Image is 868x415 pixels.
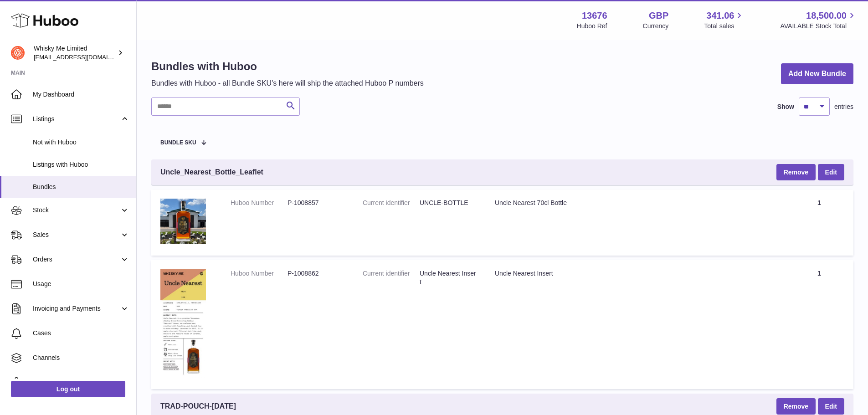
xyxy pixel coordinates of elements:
[11,381,125,397] a: Log out
[420,269,477,287] dd: Uncle Nearest Insert
[818,398,844,415] a: Edit
[231,269,288,278] dt: Huboo Number
[577,22,607,31] div: Huboo Ref
[704,22,745,31] span: Total sales
[649,10,668,22] strong: GBP
[33,304,120,313] span: Invoicing and Payments
[160,199,206,244] img: Uncle Nearest 70cl Bottle
[420,199,477,207] dd: UNCLE-BOTTLE
[582,10,607,22] strong: 13676
[151,78,424,88] p: Bundles with Huboo - all Bundle SKU's here will ship the attached Huboo P numbers
[151,59,424,74] h1: Bundles with Huboo
[33,280,129,288] span: Usage
[160,401,236,411] span: TRAD-POUCH-[DATE]
[780,22,857,31] span: AVAILABLE Stock Total
[363,269,420,287] dt: Current identifier
[495,199,776,207] div: Uncle Nearest 70cl Bottle
[33,160,129,169] span: Listings with Huboo
[806,10,847,22] span: 18,500.00
[33,231,120,239] span: Sales
[780,10,857,31] a: 18,500.00 AVAILABLE Stock Total
[33,255,120,264] span: Orders
[288,269,344,278] dd: P-1008862
[33,378,129,387] span: Settings
[33,90,129,99] span: My Dashboard
[33,354,129,362] span: Channels
[231,199,288,207] dt: Huboo Number
[33,183,129,191] span: Bundles
[33,138,129,147] span: Not with Huboo
[777,102,794,111] label: Show
[785,190,853,256] td: 1
[785,260,853,389] td: 1
[34,53,134,61] span: [EMAIL_ADDRESS][DOMAIN_NAME]
[160,269,206,378] img: Uncle Nearest Insert
[288,199,344,207] dd: P-1008857
[704,10,745,31] a: 341.06 Total sales
[33,206,120,215] span: Stock
[776,398,816,415] button: Remove
[363,199,420,207] dt: Current identifier
[11,46,25,60] img: orders@whiskyshop.com
[781,63,853,85] a: Add New Bundle
[495,269,776,278] div: Uncle Nearest Insert
[776,164,816,180] button: Remove
[706,10,734,22] span: 341.06
[33,115,120,123] span: Listings
[834,102,853,111] span: entries
[643,22,669,31] div: Currency
[34,44,116,61] div: Whisky Me Limited
[818,164,844,180] a: Edit
[33,329,129,338] span: Cases
[160,140,196,146] span: Bundle SKU
[160,167,263,177] span: Uncle_Nearest_Bottle_Leaflet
